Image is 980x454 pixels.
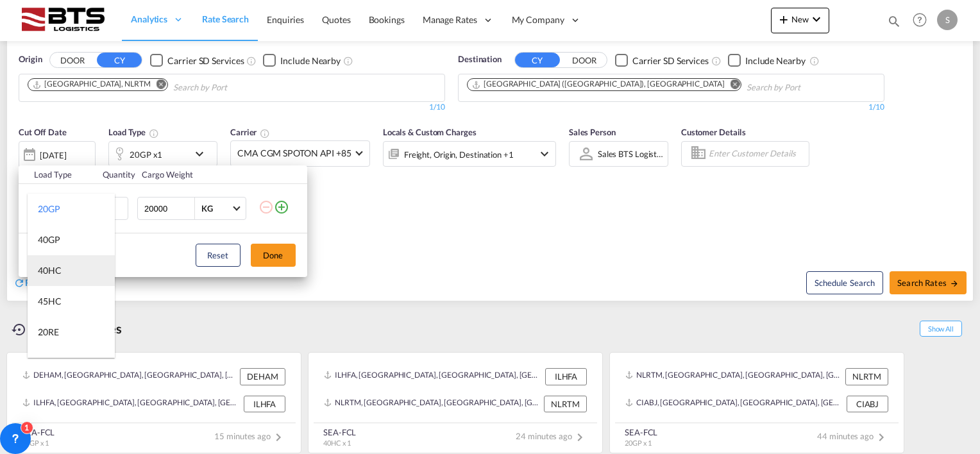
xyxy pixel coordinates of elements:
[38,326,59,339] div: 20RE
[38,233,60,246] div: 40GP
[38,203,60,215] div: 20GP
[38,264,62,277] div: 40HC
[38,295,62,308] div: 45HC
[38,357,59,369] div: 40RE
